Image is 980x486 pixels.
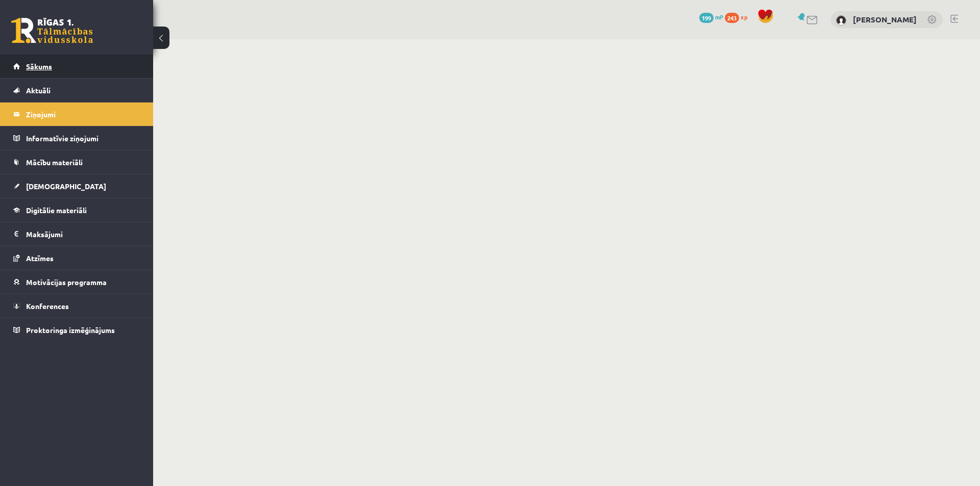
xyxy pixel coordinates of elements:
span: 243 [725,13,739,23]
a: Informatīvie ziņojumi [13,126,140,150]
span: Proktoringa izmēģinājums [26,325,115,335]
a: [PERSON_NAME] [853,14,917,24]
legend: Ziņojumi [26,103,140,126]
span: Atzīmes [26,253,54,263]
legend: Maksājumi [26,222,140,246]
span: Konferences [26,301,69,311]
span: Aktuāli [26,86,51,95]
a: Rīgas 1. Tālmācības vidusskola [11,18,93,43]
a: 199 mP [699,13,723,21]
span: mP [715,13,723,21]
span: [DEMOGRAPHIC_DATA] [26,182,106,191]
img: Artūrs Keinovskis [836,15,846,25]
a: Proktoringa izmēģinājums [13,318,140,342]
span: Digitālie materiāli [26,206,87,215]
span: Mācību materiāli [26,158,83,167]
a: Sākums [13,55,140,78]
a: Motivācijas programma [13,270,140,294]
a: Konferences [13,294,140,318]
span: Motivācijas programma [26,277,107,287]
legend: Informatīvie ziņojumi [26,126,140,150]
a: Aktuāli [13,79,140,102]
a: Ziņojumi [13,103,140,126]
a: Mācību materiāli [13,150,140,174]
a: Maksājumi [13,222,140,246]
a: Digitālie materiāli [13,198,140,222]
a: Atzīmes [13,246,140,270]
span: 199 [699,13,714,23]
span: xp [741,13,747,21]
span: Sākums [26,62,52,71]
a: 243 xp [725,13,752,21]
a: [DEMOGRAPHIC_DATA] [13,174,140,198]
